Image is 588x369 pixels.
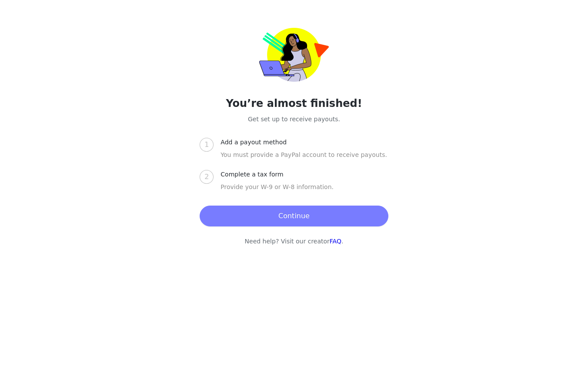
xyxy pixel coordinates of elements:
[200,206,388,226] button: Continue
[259,28,329,82] img: trolley-payout-onboarding.png
[220,138,294,147] div: Add a payout method
[220,150,388,170] div: You must provide a PayPal account to receive payouts.
[204,140,209,149] span: 1
[153,237,435,246] p: Need help? Visit our creator .
[204,173,209,181] span: 2
[153,115,435,124] p: Get set up to receive payouts.
[220,183,388,202] div: Provide your W-9 or W-8 information.
[153,96,435,111] h2: You’re almost finished!
[330,238,341,245] a: FAQ
[220,170,290,179] div: Complete a tax form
